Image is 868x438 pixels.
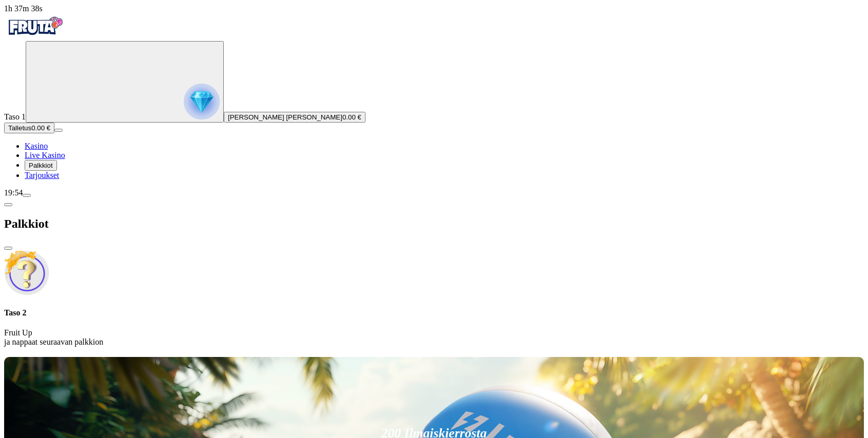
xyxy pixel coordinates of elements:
span: Taso 1 [4,112,26,121]
button: menu [54,129,63,132]
a: Tarjoukset [25,171,59,180]
nav: Main menu [4,142,864,180]
button: Talletusplus icon0.00 € [4,123,54,133]
nav: Primary [4,13,864,180]
span: Talletus [8,124,31,132]
button: [PERSON_NAME] [PERSON_NAME]0.00 € [224,112,365,123]
p: Fruit Up ja nappaat seuraavan palkkion [4,328,864,347]
a: Live Kasino [25,151,65,160]
button: Palkkiot [25,160,57,171]
h2: Palkkiot [4,217,864,231]
span: 19:54 [4,188,23,197]
button: reward progress [26,41,224,123]
span: 0.00 € [342,113,361,121]
img: Unlock reward icon [4,250,49,295]
button: chevron-left icon [4,203,12,206]
img: reward progress [184,84,220,120]
button: close [4,247,12,250]
span: user session time [4,4,43,13]
h4: Taso 2 [4,308,864,317]
span: [PERSON_NAME] [PERSON_NAME] [228,113,342,121]
img: Fruta [4,13,66,39]
button: menu [23,194,31,197]
span: Palkkiot [29,162,53,169]
span: 0.00 € [31,124,50,132]
a: Kasino [25,142,48,150]
a: Fruta [4,32,66,41]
